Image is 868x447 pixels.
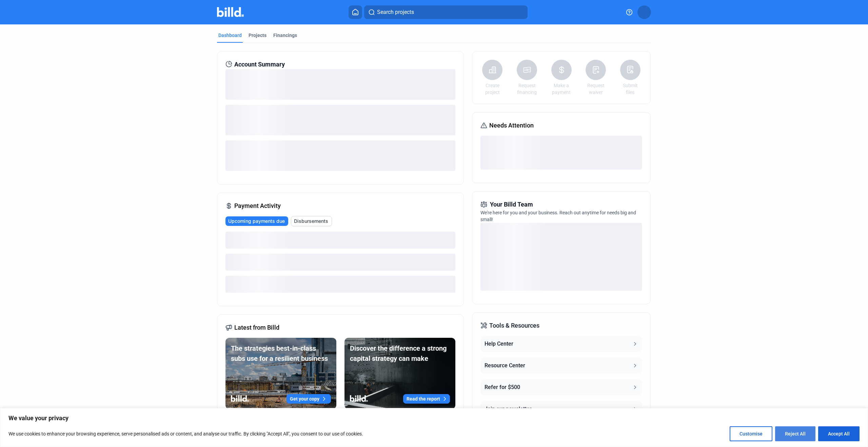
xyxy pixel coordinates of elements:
[225,69,455,100] div: loading
[485,362,525,370] div: Resource Center
[225,232,455,249] div: loading
[480,223,642,291] div: loading
[490,200,533,209] span: Your Billd Team
[480,210,636,222] span: We're here for you and your business. Reach out anytime for needs big and small!
[480,401,642,417] button: Join our newsletter
[234,60,285,69] span: Account Summary
[489,321,539,330] span: Tools & Resources
[249,32,267,39] div: Projects
[775,426,815,441] button: Reject All
[485,340,513,348] div: Help Center
[287,394,331,404] button: Get your copy
[730,426,772,441] button: Customise
[403,394,450,404] button: Read the report
[485,405,532,413] div: Join our newsletter
[584,82,608,96] a: Request waiver
[273,32,297,39] div: Financings
[550,82,573,96] a: Make a payment
[225,254,455,271] div: loading
[480,379,642,395] button: Refer for $500
[217,7,244,17] img: Billd Company Logo
[228,218,285,225] span: Upcoming payments due
[234,323,279,332] span: Latest from Billd
[225,216,288,226] button: Upcoming payments due
[350,343,450,364] div: Discover the difference a strong capital strategy can make
[218,32,242,39] div: Dashboard
[291,216,332,226] button: Disbursements
[818,426,860,441] button: Accept All
[8,414,860,422] p: We value your privacy
[480,336,642,352] button: Help Center
[485,383,520,391] div: Refer for $500
[480,357,642,374] button: Resource Center
[225,140,455,171] div: loading
[8,430,363,438] p: We use cookies to enhance your browsing experience, serve personalised ads or content, and analys...
[231,343,331,364] div: The strategies best-in-class subs use for a resilient business
[489,121,534,130] span: Needs Attention
[225,105,455,135] div: loading
[377,8,414,16] span: Search projects
[480,82,504,96] a: Create project
[234,201,281,211] span: Payment Activity
[515,82,539,96] a: Request financing
[480,136,642,170] div: loading
[618,82,642,96] a: Submit files
[364,5,528,19] button: Search projects
[225,276,455,293] div: loading
[294,218,328,225] span: Disbursements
